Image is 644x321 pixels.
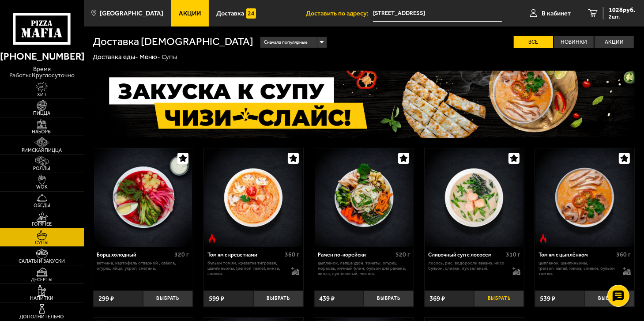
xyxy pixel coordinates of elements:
a: Острое блюдоТом ям с цыплёнком [535,148,634,247]
span: 539 ₽ [540,295,556,302]
button: Выбрать [253,291,303,307]
span: В кабинет [542,10,571,17]
span: 360 г [285,251,299,258]
div: Том ям с цыплёнком [539,252,614,258]
span: Акции [179,10,201,17]
span: Доставить по адресу: [306,10,373,17]
p: лосось, рис, водоросли вакамэ, мисо бульон, сливки, лук зеленый. [428,261,506,271]
div: Том ям с креветками [207,252,283,258]
span: 599 ₽ [209,295,224,302]
a: Доставка еды- [93,53,138,61]
a: Борщ холодный [93,148,192,247]
span: 2 шт. [609,14,635,19]
span: [GEOGRAPHIC_DATA] [100,10,164,17]
div: Сливочный суп с лососем [428,252,504,258]
label: Новинки [554,36,594,48]
div: Борщ холодный [97,252,173,258]
span: 299 ₽ [98,295,114,302]
p: цыпленок, лапша удон, томаты, огурец, морковь, яичный блин, бульон для рамена, кинза, лук зеленый... [318,261,410,276]
span: 369 ₽ [429,295,445,302]
img: 15daf4d41897b9f0e9f617042186c801.svg [246,8,256,19]
button: Выбрать [364,291,414,307]
label: Все [514,36,554,48]
span: 439 ₽ [319,295,335,302]
img: Борщ холодный [94,148,192,247]
a: Сливочный суп с лососем [425,148,524,247]
span: 320 г [174,251,189,258]
img: Сливочный суп с лососем [425,148,523,247]
h1: Доставка [DEMOGRAPHIC_DATA] [93,36,253,47]
button: Выбрать [474,291,524,307]
a: Острое блюдоТом ям с креветками [203,148,303,247]
img: Рамен по-корейски [315,148,413,247]
span: 360 г [616,251,631,258]
p: ветчина, картофель отварной , свёкла, огурец, яйцо, укроп, сметана. [97,261,189,271]
span: Доставка [217,10,245,17]
p: бульон том ям, креветка тигровая, шампиньоны, [PERSON_NAME], кинза, сливки. [207,261,285,276]
label: Акции [595,36,634,48]
img: Острое блюдо [207,234,217,244]
a: Рамен по-корейски [314,148,414,247]
div: Супы [162,53,177,62]
span: 520 г [395,251,410,258]
span: 310 г [506,251,520,258]
input: Ваш адрес доставки [373,5,502,22]
span: улица Восстания, 32 [373,5,502,22]
a: Меню- [139,53,160,61]
img: Том ям с креветками [204,148,303,247]
p: цыпленок, шампиньоны, [PERSON_NAME], кинза, сливки, бульон том ям. [539,261,616,276]
span: 1028 руб. [609,7,635,13]
img: Острое блюдо [539,234,549,244]
button: Выбрать [585,291,635,307]
span: Сначала популярные [264,36,308,49]
button: Выбрать [143,291,193,307]
img: Том ям с цыплёнком [535,148,634,247]
div: Рамен по-корейски [318,252,393,258]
